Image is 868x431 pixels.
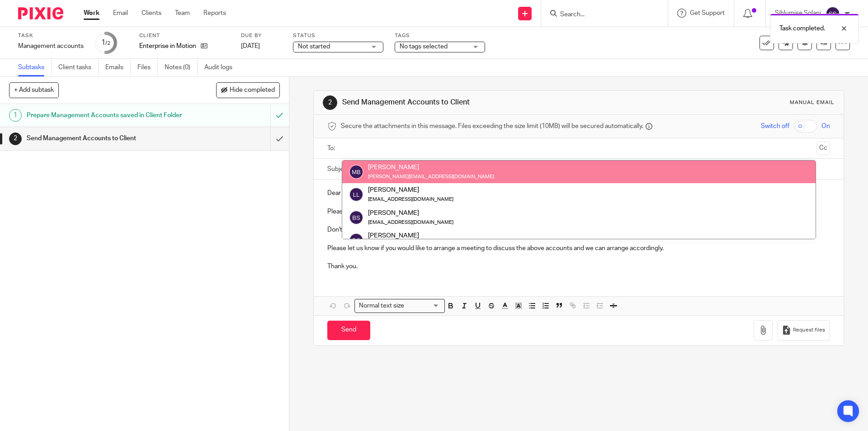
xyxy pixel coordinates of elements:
span: Hide completed [230,87,275,94]
a: Email [113,9,128,18]
span: [DATE] [241,43,260,49]
div: 2 [323,95,337,110]
div: 1 [101,38,110,48]
p: Dear [PERSON_NAME] [327,189,830,198]
span: Switch off [761,122,789,131]
h1: Prepare Management Accounts saved in Client Folder [27,109,183,122]
div: [PERSON_NAME] [368,185,453,194]
p: Enterprise in Motion [139,42,196,51]
label: Subject: [327,165,351,174]
a: Subtasks [18,59,52,76]
div: 1 [9,109,22,122]
a: Reports [203,9,226,18]
button: + Add subtask [9,82,59,98]
button: Request files [777,320,830,341]
span: On [821,122,830,131]
a: Client tasks [58,59,99,76]
p: Task completed. [779,24,825,33]
span: Not started [298,43,330,50]
label: Client [139,32,230,39]
img: svg%3E [349,210,363,225]
div: [PERSON_NAME] [368,231,494,240]
div: 2 [9,133,22,145]
a: Team [175,9,190,18]
p: Thank you. [327,262,830,271]
p: Please let us know if you would like to arrange a meeting to discuss the above accounts and we ca... [327,244,830,253]
small: [EMAIL_ADDRESS][DOMAIN_NAME] [368,197,453,202]
img: svg%3E [826,6,840,21]
h1: Send Management Accounts to Client [342,98,598,107]
label: Due by [241,32,282,39]
a: Clients [142,9,161,18]
label: Status [293,32,383,39]
div: Manual email [790,99,835,106]
h1: Send Management Accounts to Client [27,132,183,145]
label: Task [18,32,84,39]
a: Work [84,9,99,18]
input: Search for option [407,301,439,311]
span: Normal text size [357,301,406,311]
label: Tags [395,32,485,39]
img: svg%3E [349,187,363,202]
div: [PERSON_NAME] [368,208,453,217]
small: /2 [105,41,110,46]
div: Management accounts [18,42,84,51]
p: Don't hesitate to contact me should you have any queries. [327,225,830,234]
span: Secure the attachments in this message. Files exceeding the size limit (10MB) will be secured aut... [341,122,643,131]
a: Audit logs [204,59,239,76]
button: Hide completed [216,82,280,98]
div: [PERSON_NAME] [368,163,494,172]
a: Files [137,59,158,76]
p: Please find in attachment the latest management accounts for Enterprise in Motion. [327,207,830,216]
img: Pixie [18,7,63,19]
span: No tags selected [400,43,448,50]
input: Send [327,321,370,340]
button: Cc [816,142,830,155]
div: Search for option [354,299,445,313]
img: svg%3E [349,165,363,179]
a: Emails [105,59,131,76]
span: Request files [793,327,825,334]
small: [PERSON_NAME][EMAIL_ADDRESS][DOMAIN_NAME] [368,174,494,179]
label: To: [327,144,337,153]
small: [EMAIL_ADDRESS][DOMAIN_NAME] [368,220,453,225]
img: svg%3E [349,233,363,247]
a: Notes (0) [165,59,198,76]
